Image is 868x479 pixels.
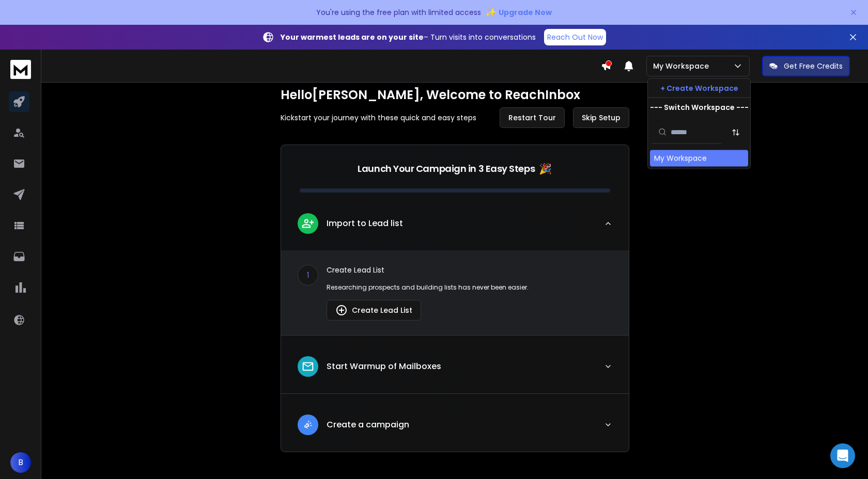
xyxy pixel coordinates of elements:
[544,29,606,45] a: Reach Out Now
[539,162,552,176] span: 🎉
[281,205,629,250] button: leadImport to Lead list
[301,360,315,373] img: lead
[762,56,850,76] button: Get Free Credits
[10,452,31,473] button: B
[573,107,629,128] button: Skip Setup
[582,113,621,123] span: Skip Setup
[10,60,31,79] img: logo
[648,79,750,98] button: + Create Workspace
[784,61,843,71] p: Get Free Credits
[725,122,746,142] button: Sort by Sort A-Z
[660,83,738,93] p: + Create Workspace
[499,7,552,18] span: Upgrade Now
[281,406,629,452] button: leadCreate a campaign
[327,217,403,230] p: Import to Lead list
[653,61,713,71] p: My Workspace
[650,102,749,113] p: --- Switch Workspace ---
[298,265,318,285] div: 1
[327,419,409,431] p: Create a campaign
[485,5,497,20] span: ✨
[281,348,629,393] button: leadStart Warmup of Mailboxes
[281,250,629,335] div: leadImport to Lead list
[301,217,315,230] img: lead
[281,32,536,42] p: – Turn visits into conversations
[301,418,315,431] img: lead
[316,7,481,18] p: You're using the free plan with limited access
[327,283,612,292] p: Researching prospects and building lists has never been easier.
[547,32,603,42] p: Reach Out Now
[485,2,552,23] button: ✨Upgrade Now
[327,265,612,275] p: Create Lead List
[830,443,855,468] div: Open Intercom Messenger
[281,87,629,103] h1: Hello [PERSON_NAME] , Welcome to ReachInbox
[358,162,535,176] p: Launch Your Campaign in 3 Easy Steps
[281,32,424,42] strong: Your warmest leads are on your site
[654,153,707,164] div: My Workspace
[335,304,348,316] img: lead
[281,113,476,123] p: Kickstart your journey with these quick and easy steps
[327,360,441,373] p: Start Warmup of Mailboxes
[327,300,421,321] button: Create Lead List
[500,107,565,128] button: Restart Tour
